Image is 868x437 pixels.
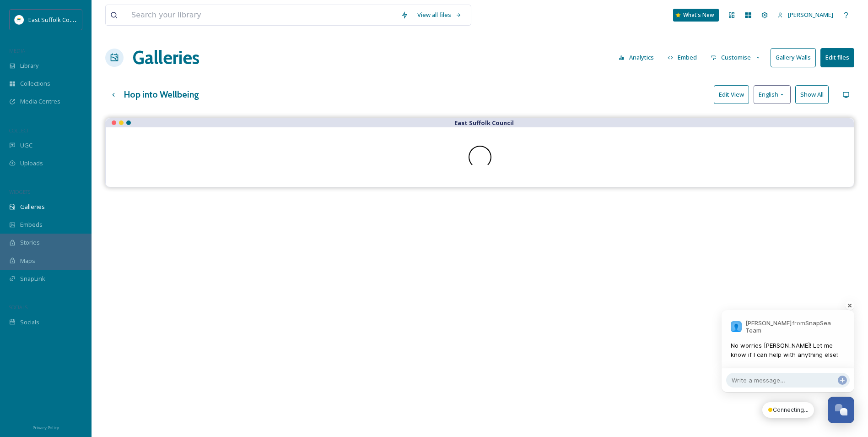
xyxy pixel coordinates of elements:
p: from [745,319,845,334]
h3: Hop into Wellbeing [124,88,199,101]
span: Stories [20,238,40,247]
span: [PERSON_NAME] [788,11,833,19]
button: Open Chat [828,397,854,423]
span: Media Centres [20,97,60,106]
button: Edit View [714,85,749,104]
span: Library [20,61,38,70]
img: e44e743d094d5bb62f218781a74dc4d0 [731,321,742,332]
strong: [PERSON_NAME] [745,319,792,327]
button: Gallery Walls [771,48,816,67]
span: MEDIA [9,47,25,54]
span: Uploads [20,159,43,168]
button: Edit files [820,48,854,67]
span: No worries [PERSON_NAME]! Let me know if I can help with anything else! [731,341,845,359]
span: UGC [20,141,32,150]
span: East Suffolk Council [28,15,82,24]
span: Privacy Policy [32,425,59,431]
span: COLLECT [9,127,29,134]
span: Galleries [20,202,45,211]
button: Customise [706,49,766,66]
a: Analytics [614,49,663,66]
a: [PERSON_NAME] [773,6,838,24]
a: What's New [673,9,719,22]
button: Show All [795,85,829,104]
button: Analytics [614,49,658,66]
span: English [759,90,778,99]
button: Embed [663,49,702,66]
input: Search your library [127,5,396,25]
strong: East Suffolk Council [454,119,514,127]
a: View all files [413,6,466,24]
span: Maps [20,257,35,265]
button: Dismiss [845,301,854,310]
a: Galleries [133,44,199,71]
span: Socials [20,318,39,327]
span: WIDGETS [9,188,30,195]
span: Embeds [20,220,43,229]
span: SOCIALS [9,304,27,311]
span: Collections [20,79,50,88]
a: Privacy Policy [32,421,59,432]
img: ESC%20Logo.png [15,15,24,24]
span: SnapLink [20,274,45,283]
strong: SnapSea Team [745,319,831,334]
